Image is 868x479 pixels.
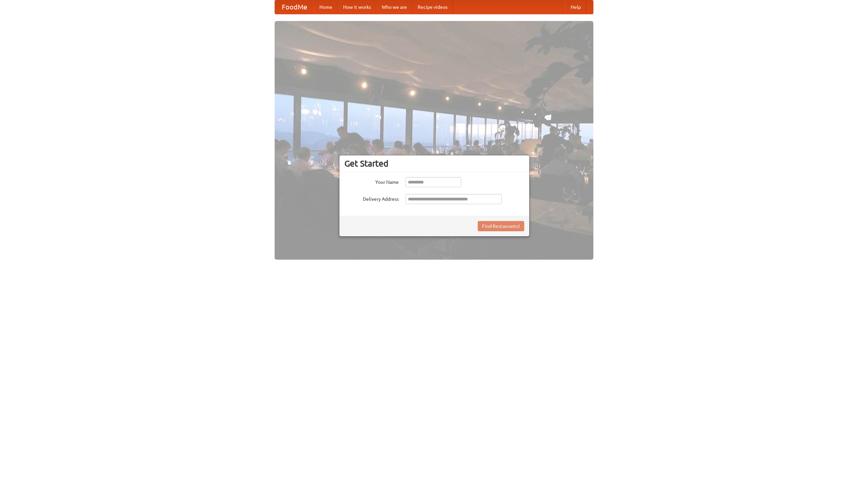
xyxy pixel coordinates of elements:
a: Recipe videos [412,0,453,14]
h3: Get Started [344,158,524,169]
a: Who we are [376,0,412,14]
label: Delivery Address [344,194,399,202]
a: FoodMe [275,0,314,14]
a: Home [314,0,338,14]
a: How it works [338,0,376,14]
a: Help [565,0,586,14]
button: Find Restaurants! [478,221,524,231]
label: Your Name [344,177,399,186]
